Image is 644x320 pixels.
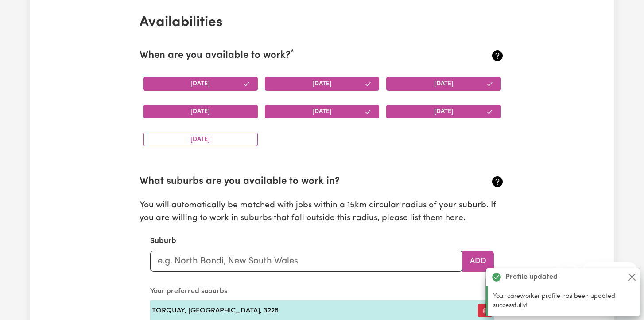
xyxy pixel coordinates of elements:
[462,251,494,272] button: Add to preferred suburbs
[265,77,380,91] button: [DATE]
[150,236,176,247] label: Suburb
[265,105,380,118] button: [DATE]
[140,14,504,31] h2: Availabilities
[561,263,579,281] iframe: Fermer le message
[478,304,492,317] button: Remove preferred suburb
[140,50,444,62] h2: When are you available to work?
[150,251,463,272] input: e.g. North Bondi, New South Wales
[582,262,637,281] iframe: Message de la compagnie
[143,77,258,91] button: [DATE]
[150,282,494,300] caption: Your preferred suburbs
[386,105,501,118] button: [DATE]
[140,176,444,188] h2: What suburbs are you available to work in?
[143,133,258,146] button: [DATE]
[627,272,637,282] button: Close
[493,292,635,311] p: Your careworker profile has been updated successfully!
[143,105,258,118] button: [DATE]
[140,199,504,225] p: You will automatically be matched with jobs within a 15km circular radius of your suburb. If you ...
[386,77,501,91] button: [DATE]
[505,272,558,282] strong: Profile updated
